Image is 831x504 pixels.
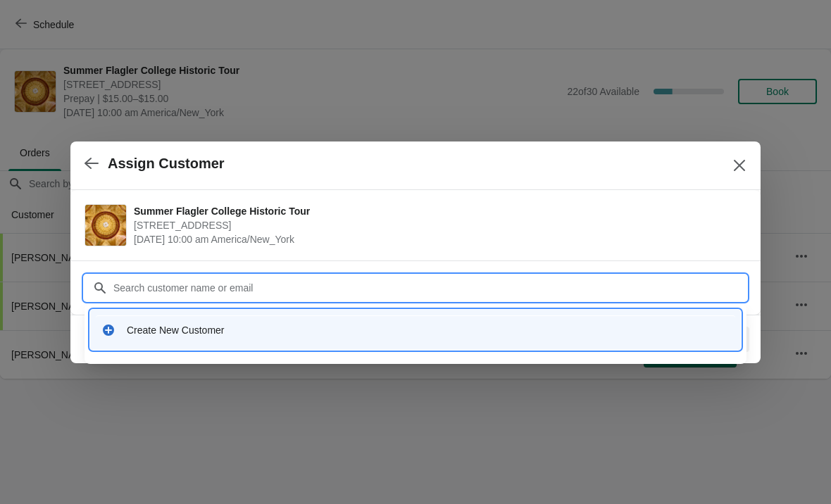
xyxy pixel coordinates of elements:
button: Close [727,153,752,178]
input: Search customer name or email [113,275,746,301]
span: [STREET_ADDRESS] [134,218,739,232]
div: Create New Customer [127,323,730,337]
span: [DATE] 10:00 am America/New_York [134,232,739,246]
h2: Assign Customer [108,156,225,172]
span: Summer Flagler College Historic Tour [134,204,739,218]
img: Summer Flagler College Historic Tour | 74 King Street, St. Augustine, FL, USA | September 19 | 10... [85,205,126,246]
